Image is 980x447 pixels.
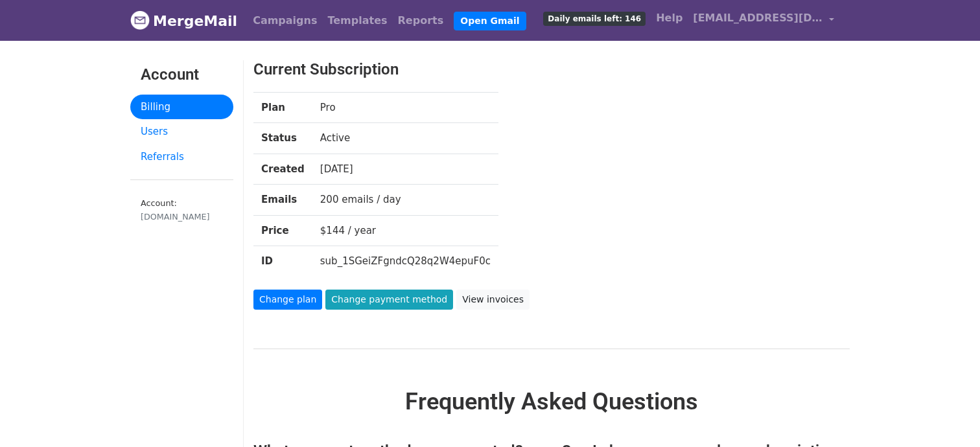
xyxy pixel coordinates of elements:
h3: Account [141,65,223,84]
td: 200 emails / day [312,185,498,216]
a: Campaigns [248,8,322,34]
a: Change plan [253,290,322,310]
a: MergeMail [130,7,237,34]
a: Users [130,119,233,144]
th: Emails [253,185,312,216]
th: Status [253,123,312,154]
small: Account: [141,198,223,223]
a: [EMAIL_ADDRESS][DOMAIN_NAME] [688,5,839,36]
td: [DATE] [312,154,498,185]
a: Daily emails left: 146 [538,5,651,31]
td: Active [312,123,498,154]
span: [EMAIL_ADDRESS][DOMAIN_NAME] [693,10,822,26]
div: [DOMAIN_NAME] [141,211,223,223]
td: $144 / year [312,215,498,246]
h2: Frequently Asked Questions [253,388,850,416]
a: Change payment method [325,290,453,310]
a: Billing [130,95,233,120]
a: View invoices [456,290,530,310]
a: Open Gmail [454,12,526,30]
img: MergeMail logo [130,10,150,30]
th: Plan [253,92,312,123]
a: Reports [393,8,449,34]
th: Created [253,154,312,185]
a: Referrals [130,144,233,170]
th: Price [253,215,312,246]
td: Pro [312,92,498,123]
th: ID [253,246,312,277]
a: Templates [322,8,392,34]
td: sub_1SGeiZFgndcQ28q2W4epuF0c [312,246,498,277]
span: Daily emails left: 146 [543,12,646,26]
a: Help [651,5,688,31]
h3: Current Subscription [253,60,799,79]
